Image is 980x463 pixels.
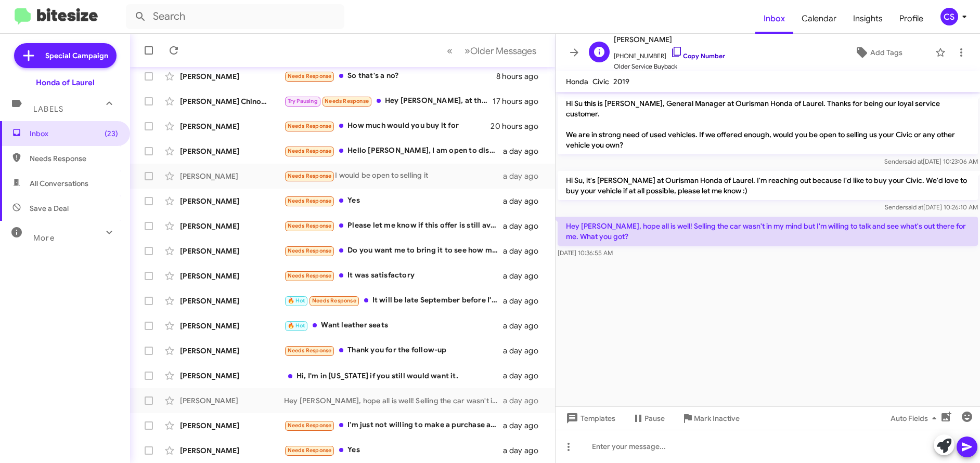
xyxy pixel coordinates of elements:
div: Hey [PERSON_NAME], at this time we're gonna be holding onto the civic. If anything changes Will l... [284,95,493,107]
div: 8 hours ago [496,71,547,82]
span: Needs Response [288,422,332,429]
span: Sender [DATE] 10:26:10 AM [885,203,978,211]
div: So that's a no? [284,70,496,82]
span: Needs Response [288,247,332,254]
div: [PERSON_NAME] Chinonn-[PERSON_NAME] [180,96,284,107]
div: [PERSON_NAME] [180,420,284,431]
span: [DATE] 10:36:55 AM [558,249,613,257]
div: 20 hours ago [491,121,547,131]
span: Needs Response [288,447,332,454]
div: Honda of Laurel [36,77,95,88]
span: [PERSON_NAME] [614,33,725,46]
span: said at [905,203,923,211]
div: [PERSON_NAME] [180,221,284,231]
span: » [465,44,470,57]
div: [PERSON_NAME] [180,71,284,82]
div: It was satisfactory [284,270,503,282]
button: Mark Inactive [673,409,748,428]
div: a day ago [503,296,547,306]
span: Needs Response [312,297,356,304]
div: Want leather seats [284,320,503,332]
span: Needs Response [288,73,332,80]
div: [PERSON_NAME] [180,371,284,381]
span: Templates [564,409,615,428]
div: 17 hours ago [493,96,547,107]
div: CS [940,8,958,25]
div: a day ago [503,445,547,456]
p: Hey [PERSON_NAME], hope all is well! Selling the car wasn't in my mind but I'm willing to talk an... [558,217,978,246]
div: [PERSON_NAME] [180,271,284,281]
nav: Page navigation example [441,40,543,61]
span: Needs Response [30,153,118,164]
div: [PERSON_NAME] [180,296,284,306]
div: [PERSON_NAME] [180,171,284,181]
div: It will be late September before I'm ready to sell [284,295,503,307]
div: a day ago [503,271,547,281]
span: Honda [566,77,588,86]
span: [PHONE_NUMBER] [614,46,725,61]
span: Needs Response [288,347,332,354]
div: [PERSON_NAME] [180,146,284,156]
div: How much would you buy it for [284,120,491,132]
button: Previous [441,40,459,61]
div: a day ago [503,371,547,381]
span: Inbox [30,128,118,139]
span: Pause [644,409,665,428]
div: a day ago [503,346,547,356]
div: Do you want me to bring it to see how much you guys offer me [284,245,503,257]
div: a day ago [503,321,547,331]
div: [PERSON_NAME] [180,445,284,456]
span: Save a Deal [30,203,69,214]
span: (23) [105,128,118,139]
span: Civic [592,77,609,86]
span: « [447,44,453,57]
div: [PERSON_NAME] [180,346,284,356]
input: Search [126,4,344,29]
span: 2019 [613,77,629,86]
span: More [33,233,55,243]
button: Templates [556,409,624,428]
div: Yes [284,444,503,456]
span: 🔥 Hot [288,297,305,304]
div: a day ago [503,395,547,406]
a: Insights [845,4,891,34]
span: said at [905,157,923,165]
span: Labels [33,104,63,114]
div: Hello [PERSON_NAME], I am open to discussing it. The financials would need to work out for me to ... [284,145,503,157]
span: Add Tags [870,43,902,62]
a: Copy Number [670,52,725,60]
a: Special Campaign [14,43,117,68]
button: Pause [624,409,673,428]
div: Thank you for the follow-up [284,345,503,356]
div: [PERSON_NAME] [180,246,284,256]
span: Older Messages [470,45,536,57]
div: [PERSON_NAME] [180,321,284,331]
span: Try Pausing [288,98,318,104]
a: Profile [891,4,932,34]
button: CS [932,8,969,25]
span: Needs Response [288,148,332,154]
div: Yes [284,195,503,207]
span: Special Campaign [45,50,108,61]
p: Hi Su this is [PERSON_NAME], General Manager at Ourisman Honda of Laurel. Thanks for being our lo... [558,94,978,154]
div: I'm just not willing to make a purchase at this time. Bad timing on my part. [284,419,503,431]
div: a day ago [503,196,547,206]
span: Needs Response [325,98,369,104]
span: Needs Response [288,222,332,229]
div: [PERSON_NAME] [180,196,284,206]
span: Needs Response [288,197,332,204]
div: a day ago [503,246,547,256]
a: Calendar [793,4,845,34]
div: a day ago [503,171,547,181]
div: [PERSON_NAME] [180,121,284,131]
span: Mark Inactive [694,409,740,428]
div: a day ago [503,146,547,156]
span: Needs Response [288,272,332,279]
div: a day ago [503,420,547,431]
span: Older Service Buyback [614,61,725,72]
a: Inbox [755,4,793,34]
